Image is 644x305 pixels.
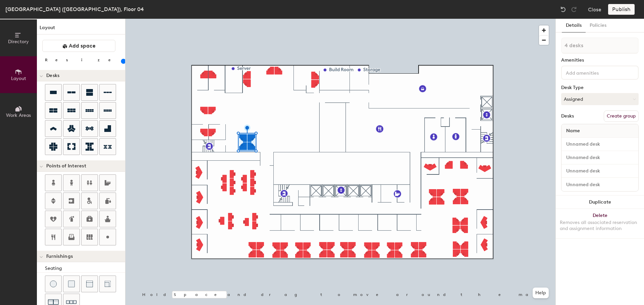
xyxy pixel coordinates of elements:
button: Close [588,4,601,15]
div: Desk Type [561,85,639,90]
button: Couch (corner) [99,276,116,292]
button: Details [562,19,586,32]
button: Duplicate [556,196,644,209]
div: Desks [561,113,574,119]
span: Layout [11,76,26,81]
div: Amenities [561,58,639,63]
button: Add space [42,40,115,52]
img: Cushion [68,281,75,287]
span: Directory [8,39,29,45]
button: DeleteRemoves all associated reservation and assignment information [556,209,644,238]
img: Stool [50,281,57,287]
input: Unnamed desk [563,166,637,176]
input: Add amenities [565,68,625,76]
button: Assigned [561,93,639,105]
button: Create group [604,110,639,122]
span: Furnishings [46,254,73,259]
button: Stool [45,276,62,292]
div: [GEOGRAPHIC_DATA] ([GEOGRAPHIC_DATA]), Floor 04 [5,5,144,13]
h1: Layout [37,24,125,34]
input: Unnamed desk [563,180,637,189]
input: Unnamed desk [563,140,637,149]
div: Resize [45,57,119,63]
img: Undo [560,6,567,13]
span: Name [563,125,583,137]
img: Couch (middle) [86,281,93,287]
button: Policies [586,19,610,32]
button: Cushion [63,276,80,292]
input: Unnamed desk [563,153,637,162]
img: Redo [571,6,577,13]
button: Help [533,288,549,298]
span: Add space [69,43,96,49]
div: Seating [45,265,125,272]
span: Desks [46,73,59,78]
span: Points of Interest [46,163,86,169]
span: Work Areas [6,112,31,118]
img: Couch (corner) [104,281,111,287]
button: Couch (middle) [81,276,98,292]
div: Removes all associated reservation and assignment information [560,220,640,232]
